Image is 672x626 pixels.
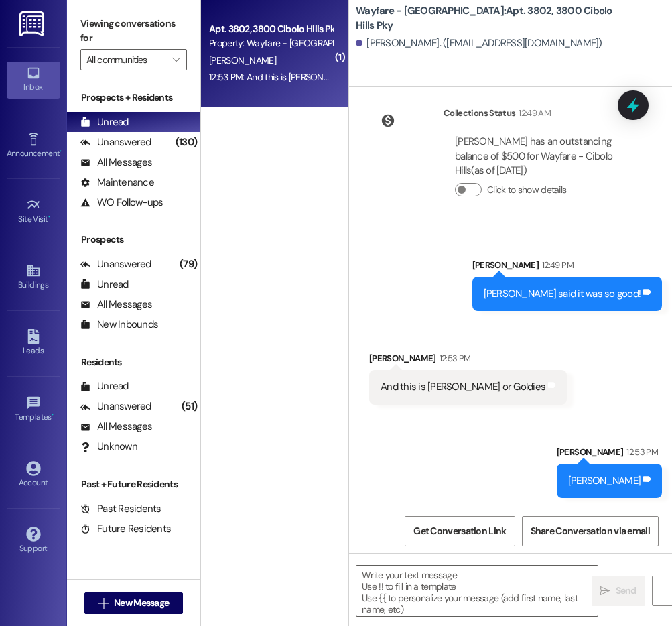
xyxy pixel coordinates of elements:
[19,11,47,36] img: ResiDesk Logo
[176,254,200,275] div: (79)
[86,49,165,70] input: All communities
[356,4,624,33] b: Wayfare - [GEOGRAPHIC_DATA]: Apt. 3802, 3800 Cibolo Hills Pky
[405,516,515,546] button: Get Conversation Link
[48,212,50,222] span: •
[413,524,506,538] span: Get Conversation Link
[600,586,610,597] i: 
[7,259,60,296] a: Buildings
[67,477,200,491] div: Past + Future Residents
[356,36,602,50] div: [PERSON_NAME]. ([EMAIL_ADDRESS][DOMAIN_NAME])
[209,22,333,36] div: Apt. 3802, 3800 Cibolo Hills Pky
[7,523,60,559] a: Support
[80,115,129,129] div: Unread
[7,62,60,98] a: Inbox
[80,420,152,434] div: All Messages
[381,380,545,394] div: And this is [PERSON_NAME] or Goldies
[67,90,200,105] div: Prospects + Residents
[80,318,158,332] div: New Inbounds
[7,194,60,230] a: Site Visit •
[60,147,62,156] span: •
[568,474,641,488] div: [PERSON_NAME]
[98,598,109,609] i: 
[80,155,152,170] div: All Messages
[539,258,574,272] div: 12:49 PM
[67,355,200,369] div: Residents
[80,379,129,393] div: Unread
[52,410,54,420] span: •
[623,445,658,459] div: 12:53 PM
[80,13,187,49] label: Viewing conversations for
[7,457,60,493] a: Account
[80,399,151,414] div: Unanswered
[515,106,551,120] div: 12:49 AM
[487,183,566,197] label: Click to show details
[436,351,471,365] div: 12:53 PM
[172,132,200,153] div: (130)
[444,106,515,120] div: Collections Status
[80,502,161,516] div: Past Residents
[80,176,154,190] div: Maintenance
[67,233,200,247] div: Prospects
[80,298,152,312] div: All Messages
[172,54,180,65] i: 
[557,445,662,464] div: [PERSON_NAME]
[80,277,129,292] div: Unread
[522,516,659,546] button: Share Conversation via email
[7,325,60,361] a: Leads
[80,522,171,536] div: Future Residents
[80,257,151,271] div: Unanswered
[209,36,333,50] div: Property: Wayfare - [GEOGRAPHIC_DATA]
[80,135,151,149] div: Unanswered
[616,584,636,598] span: Send
[209,71,397,83] div: 12:53 PM: And this is [PERSON_NAME] or Goldies
[484,287,641,301] div: [PERSON_NAME] said it was so good!
[369,351,567,370] div: [PERSON_NAME]
[114,596,169,610] span: New Message
[531,524,650,538] span: Share Conversation via email
[80,196,163,210] div: WO Follow-ups
[592,576,645,606] button: Send
[178,396,200,417] div: (51)
[80,440,137,454] div: Unknown
[84,592,184,614] button: New Message
[455,135,628,178] div: [PERSON_NAME] has an outstanding balance of $500 for Wayfare - Cibolo Hills (as of [DATE])
[472,258,663,277] div: [PERSON_NAME]
[7,391,60,428] a: Templates •
[209,54,276,66] span: [PERSON_NAME]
